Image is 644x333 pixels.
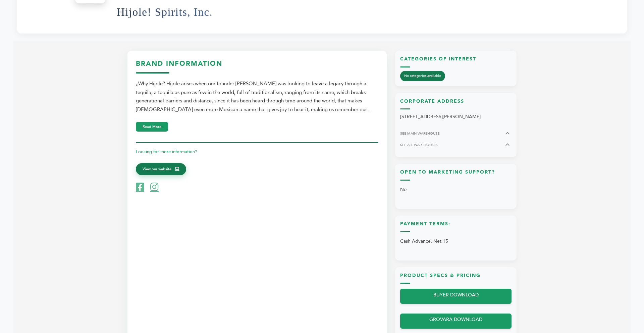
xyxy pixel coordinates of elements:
h3: Open to Marketing Support? [400,169,512,181]
a: View our website [136,163,186,175]
a: GROVARA DOWNLOAD [400,314,512,329]
span: No categories available [400,71,445,81]
span: View our website [143,166,171,172]
h3: Product Specs & Pricing [400,272,512,284]
div: ¿Why Híjole? Hijole arises when our founder [PERSON_NAME] was looking to leave a legacy through a... [136,80,378,114]
h3: Brand Information [136,59,378,74]
span: SEE MAIN WAREHOUSE [400,131,439,136]
p: Cash Advance, Net 15 [400,236,512,247]
button: SEE MAIN WAREHOUSE [400,129,512,137]
span: SEE ALL WAREHOUSES [400,142,438,147]
p: No [400,184,512,195]
h3: Categories of Interest [400,56,512,67]
h3: Payment Terms: [400,221,512,232]
button: Read More [136,122,168,132]
p: Looking for more information? [136,148,378,156]
button: SEE ALL WAREHOUSES [400,141,512,149]
p: [STREET_ADDRESS][PERSON_NAME] [400,113,512,121]
h3: Corporate Address [400,98,512,110]
a: BUYER DOWNLOAD [400,289,512,304]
